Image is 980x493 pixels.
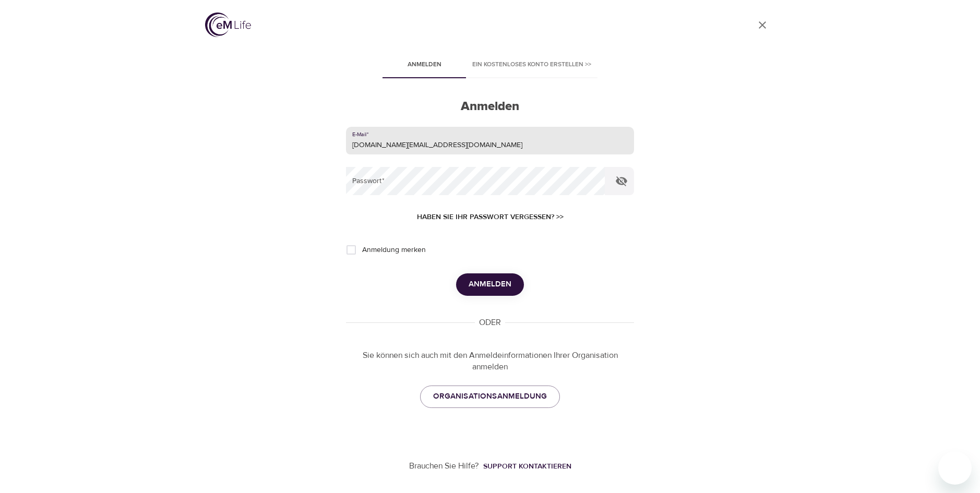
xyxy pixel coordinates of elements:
[413,208,568,227] button: Haben Sie Ihr Passwort vergessen? >>
[456,273,524,295] button: Anmelden
[362,245,426,256] span: Anmeldung merken
[346,53,634,78] div: disabled tabs example
[938,451,972,485] iframe: Schaltfläche zum Öffnen des Messaging-Fensters
[409,460,479,472] p: Brauchen Sie Hilfe?
[483,461,571,472] div: Support kontaktieren
[389,59,460,70] span: Anmelden
[479,461,571,472] a: Support kontaktieren
[469,278,511,291] span: Anmelden
[420,386,560,407] a: ORGANISATIONSANMELDUNG
[475,317,505,329] div: ODER
[346,99,634,114] h2: Anmelden
[433,390,547,403] span: ORGANISATIONSANMELDUNG
[417,211,564,224] span: Haben Sie Ihr Passwort vergessen? >>
[346,350,634,374] p: Sie können sich auch mit den Anmeldeinformationen Ihrer Organisation anmelden
[472,59,591,70] span: Ein kostenloses Konto erstellen >>
[205,13,251,37] img: logo
[750,13,775,38] a: close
